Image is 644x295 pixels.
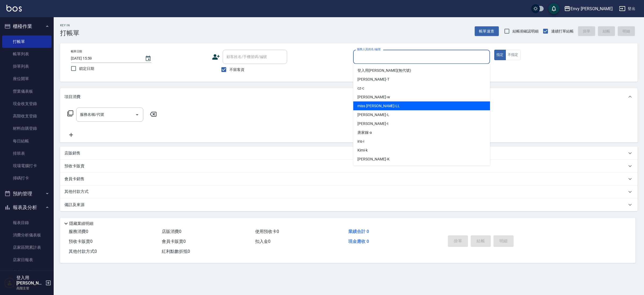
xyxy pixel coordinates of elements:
label: 帳單日期 [71,49,82,53]
span: 服務消費 0 [69,229,88,234]
a: 店家排行榜 [2,266,52,279]
div: Envy [PERSON_NAME] [570,5,613,12]
span: iris -i [357,139,364,144]
a: 現場電腦打卡 [2,160,52,172]
span: 店販消費 0 [162,229,181,234]
div: 備註及來源 [60,198,638,211]
button: Envy [PERSON_NAME] [562,3,615,14]
a: 現金收支登錄 [2,98,52,110]
span: [PERSON_NAME] -w [357,94,390,100]
div: 預收卡販賣 [60,160,638,172]
span: 結帳前確認明細 [513,28,539,34]
div: 店販銷售 [60,147,638,160]
span: 現金應收 0 [348,239,369,244]
p: 預收卡販賣 [64,163,85,169]
div: 會員卡銷售 [60,172,638,185]
span: 唐家鎵 -a [357,130,372,135]
h2: Key In [60,24,79,27]
span: 會員卡販賣 0 [162,239,186,244]
h3: 打帳單 [60,29,79,37]
button: Choose date, selected date is 2025-08-10 [142,52,155,65]
span: 鎖定日期 [79,66,94,71]
img: Person [4,278,15,288]
p: 隱藏業績明細 [69,221,93,226]
span: [PERSON_NAME] -t [357,121,388,127]
input: YYYY/MM/DD hh:mm [71,54,140,63]
span: cz -c [357,85,364,91]
button: Open [133,110,141,119]
button: 報表及分析 [2,200,52,214]
span: 紅利點數折抵 0 [162,249,190,254]
a: 排班表 [2,147,52,160]
a: 店家區間累計表 [2,241,52,254]
span: [PERSON_NAME] -L [357,112,389,118]
a: 打帳單 [2,35,52,48]
div: 項目消費 [60,88,638,105]
span: 其他付款方式 0 [69,249,97,254]
a: 掛單列表 [2,60,52,73]
span: 不留客資 [229,67,244,73]
p: 項目消費 [64,94,80,100]
span: 登入用[PERSON_NAME] (無代號) [357,68,411,73]
button: 帳單速查 [475,26,499,36]
div: 其他付款方式 [60,185,638,198]
p: 店販銷售 [64,150,80,156]
a: 每日結帳 [2,135,52,147]
span: 使用預收卡 0 [255,229,279,234]
button: save [548,3,559,14]
span: 連續打單結帳 [551,28,574,34]
p: 高階主管 [16,286,44,291]
a: 報表目錄 [2,217,52,229]
span: 業績合計 0 [348,229,369,234]
p: 會員卡銷售 [64,176,85,182]
a: 掃碼打卡 [2,172,52,184]
p: 其他付款方式 [64,189,91,195]
button: 櫃檯作業 [2,19,52,33]
span: Kimi -k [357,147,368,153]
a: 店家日報表 [2,254,52,266]
a: 座位開單 [2,73,52,85]
h5: 登入用[PERSON_NAME] [16,275,44,286]
span: [PERSON_NAME] -T [357,77,389,82]
a: 營業儀表板 [2,85,52,98]
a: 高階收支登錄 [2,110,52,122]
a: 帳單列表 [2,48,52,60]
button: 不指定 [506,50,521,60]
button: 預約管理 [2,187,52,201]
img: Logo [6,5,22,12]
button: 指定 [494,50,506,60]
span: [PERSON_NAME] -K [357,156,389,162]
span: 預收卡販賣 0 [69,239,93,244]
span: miss [PERSON_NAME] -LL [357,103,400,109]
button: 登出 [617,4,638,14]
label: 服務人員姓名/編號 [357,47,380,51]
span: 扣入金 0 [255,239,270,244]
a: 材料自購登錄 [2,122,52,135]
p: 備註及來源 [64,202,85,208]
a: 消費分析儀表板 [2,229,52,241]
